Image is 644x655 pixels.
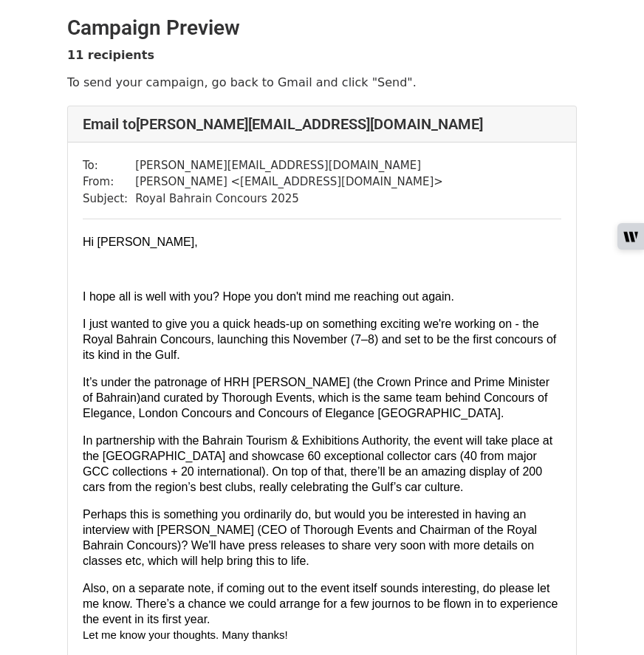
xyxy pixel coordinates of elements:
font: Let me know your thoughts. Many thanks! [83,628,288,641]
font: In partnership with the Bahrain Tourism & Exhibitions Authority, the event will take place at the... [83,434,552,493]
h2: Campaign Preview [67,16,577,41]
td: To: [83,157,135,174]
font: I hope all is well with you? Hope you don't mind me reaching out again. [83,290,454,303]
td: From: [83,174,135,191]
p: To send your campaign, go back to Gmail and click "Send". [67,75,577,90]
font: I just wanted to give you a quick heads-up on something exciting we're working on - the Royal Bah... [83,318,556,361]
strong: 11 recipients [67,48,154,62]
font: Hi [PERSON_NAME], [83,236,198,248]
h4: Email to [PERSON_NAME][EMAIL_ADDRESS][DOMAIN_NAME] [83,115,561,133]
font: Perhaps this is something you ordinarily do, but would you be interested in having an interview w... [83,508,537,567]
font: It’s under the patronage of HRH [PERSON_NAME] ( and curated by Thorough Events, which is the same... [83,376,549,419]
td: Royal Bahrain Concours 2025 [135,191,443,208]
td: Subject: [83,191,135,208]
td: [PERSON_NAME][EMAIL_ADDRESS][DOMAIN_NAME] [135,157,443,174]
td: [PERSON_NAME] < [EMAIL_ADDRESS][DOMAIN_NAME] > [135,174,443,191]
span: the Crown Prince and Prime Minister of Bahrain) [83,376,549,404]
font: Also, on a separate note, if coming out to the event itself sounds interesting, do please let me ... [83,582,558,625]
